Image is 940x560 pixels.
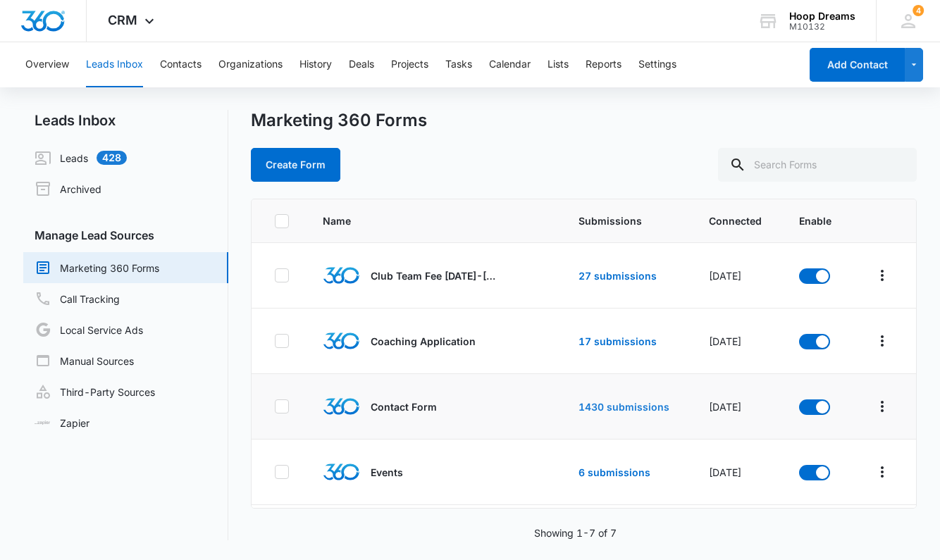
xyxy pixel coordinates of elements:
[799,213,834,228] span: Enable
[913,5,924,16] div: notifications count
[913,5,924,16] span: 4
[709,268,765,283] div: [DATE]
[23,227,228,244] h3: Manage Lead Sources
[548,42,569,87] button: Lists
[871,461,893,483] button: Overflow Menu
[709,399,765,414] div: [DATE]
[251,110,427,131] h1: Marketing 360 Forms
[349,42,374,87] button: Deals
[23,110,228,131] h2: Leads Inbox
[871,330,893,352] button: Overflow Menu
[789,11,855,22] div: account name
[299,42,332,87] button: History
[489,42,531,87] button: Calendar
[218,42,283,87] button: Organizations
[35,321,143,338] a: Local Service Ads
[871,395,893,418] button: Overflow Menu
[579,466,650,478] a: 6 submissions
[579,270,657,282] a: 27 submissions
[810,48,905,82] button: Add Contact
[789,22,855,32] div: account id
[718,148,917,182] input: Search Forms
[579,213,675,228] span: Submissions
[35,259,159,276] a: Marketing 360 Forms
[586,42,621,87] button: Reports
[445,42,472,87] button: Tasks
[371,334,476,349] p: Coaching Application
[323,213,507,228] span: Name
[371,268,497,283] p: Club Team Fee [DATE]-[DATE]
[35,180,101,197] a: Archived
[579,335,657,347] a: 17 submissions
[709,465,765,480] div: [DATE]
[871,264,893,287] button: Overflow Menu
[579,401,669,413] a: 1430 submissions
[391,42,428,87] button: Projects
[35,290,120,307] a: Call Tracking
[534,525,617,540] p: Showing 1-7 of 7
[160,42,202,87] button: Contacts
[35,352,134,369] a: Manual Sources
[108,13,137,27] span: CRM
[709,334,765,349] div: [DATE]
[638,42,676,87] button: Settings
[371,399,437,414] p: Contact Form
[35,383,155,400] a: Third-Party Sources
[35,149,127,166] a: Leads428
[709,213,765,228] span: Connected
[371,465,403,480] p: Events
[251,148,340,182] button: Create Form
[86,42,143,87] button: Leads Inbox
[35,416,89,430] a: Zapier
[25,42,69,87] button: Overview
